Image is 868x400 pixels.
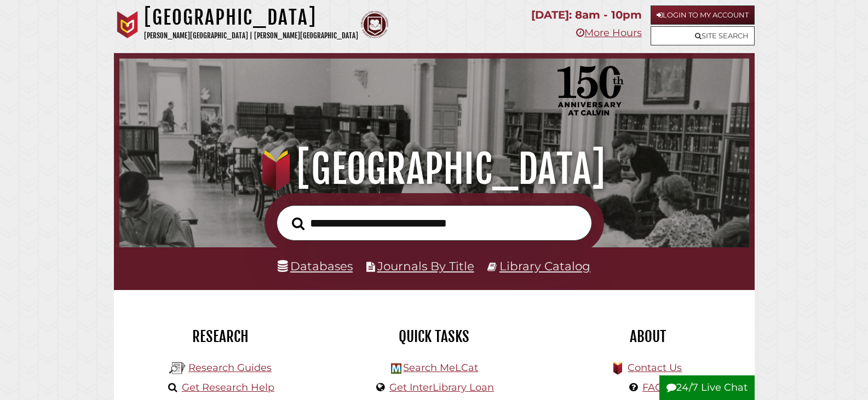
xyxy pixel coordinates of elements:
[292,217,304,230] i: Search
[114,11,141,38] img: Calvin University
[499,259,590,273] a: Library Catalog
[144,5,358,30] h1: [GEOGRAPHIC_DATA]
[188,362,272,374] a: Research Guides
[132,145,735,193] h1: [GEOGRAPHIC_DATA]
[286,214,310,234] button: Search
[389,381,494,393] a: Get InterLibrary Loan
[549,327,746,346] h2: About
[531,5,642,25] p: [DATE]: 8am - 10pm
[122,327,319,346] h2: Research
[403,362,478,374] a: Search MeLCat
[628,362,682,374] a: Contact Us
[336,327,533,346] h2: Quick Tasks
[377,259,474,273] a: Journals By Title
[651,26,755,45] a: Site Search
[144,30,358,42] p: [PERSON_NAME][GEOGRAPHIC_DATA] | [PERSON_NAME][GEOGRAPHIC_DATA]
[169,360,186,376] img: Hekman Library Logo
[651,5,755,25] a: Login to My Account
[391,363,401,374] img: Hekman Library Logo
[642,381,668,393] a: FAQs
[576,27,642,39] a: More Hours
[361,11,388,38] img: Calvin Theological Seminary
[182,381,274,393] a: Get Research Help
[278,259,353,273] a: Databases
